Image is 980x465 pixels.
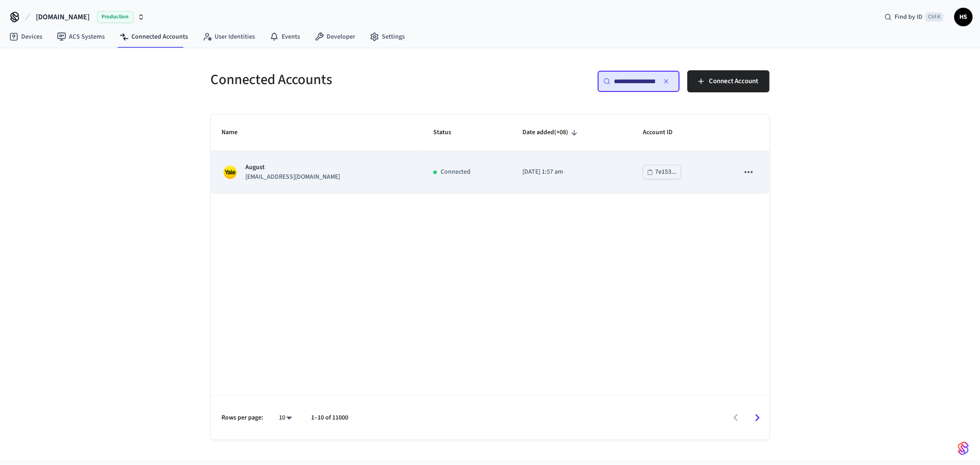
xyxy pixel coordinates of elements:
[97,11,134,23] span: Production
[643,165,681,179] button: 7e153...
[522,125,580,140] span: Date added(+08)
[112,28,195,45] a: Connected Accounts
[262,28,307,45] a: Events
[958,441,969,456] img: SeamLogoGradient.69752ec5.svg
[895,12,923,22] span: Find by ID
[50,28,112,45] a: ACS Systems
[246,172,340,182] p: [EMAIL_ADDRESS][DOMAIN_NAME]
[441,167,470,177] p: Connected
[955,9,972,25] span: HS
[36,11,90,23] span: [DOMAIN_NAME]
[687,70,770,92] button: Connect Account
[211,114,770,193] table: sticky table
[2,28,50,45] a: Devices
[643,125,685,140] span: Account ID
[747,407,768,429] button: Go to next page
[363,28,412,45] a: Settings
[222,413,264,423] p: Rows per page:
[433,125,463,140] span: Status
[246,163,340,172] p: August
[522,167,621,177] p: [DATE] 1:57 am
[655,166,677,178] div: 7e153...
[222,164,238,181] img: Yale Logo, Square
[877,9,951,25] div: Find by IDCtrl K
[307,28,363,45] a: Developer
[312,413,349,423] p: 1–10 of 11000
[195,28,262,45] a: User Identities
[954,8,973,26] button: HS
[709,75,759,87] span: Connect Account
[211,70,485,89] h5: Connected Accounts
[275,411,297,425] div: 10
[222,125,250,140] span: Name
[925,12,943,22] span: Ctrl K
